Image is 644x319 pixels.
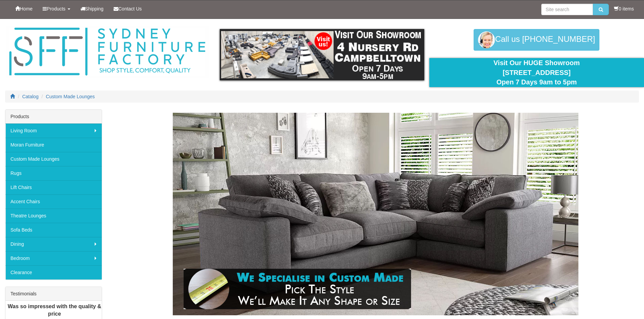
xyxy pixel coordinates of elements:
[109,0,147,17] a: Contact Us
[434,58,639,87] div: Visit Our HUGE Showroom [STREET_ADDRESS] Open 7 Days 9am to 5pm
[5,251,102,265] a: Bedroom
[541,4,593,15] input: Site search
[22,94,39,99] a: Catalog
[38,0,75,17] a: Products
[5,110,102,124] div: Products
[20,6,32,11] span: Home
[5,223,102,237] a: Sofa Beds
[5,194,102,209] a: Accent Chairs
[5,152,102,166] a: Custom Made Lounges
[47,6,65,11] span: Products
[5,138,102,152] a: Moran Furniture
[614,5,634,12] li: 0 items
[173,113,578,315] img: Custom Made Lounges
[220,29,424,80] img: showroom.gif
[5,124,102,138] a: Living Room
[10,0,38,17] a: Home
[5,265,102,280] a: Clearance
[8,303,101,317] b: Was so impressed with the quality & price
[46,94,95,99] a: Custom Made Lounges
[6,26,209,78] img: Sydney Furniture Factory
[85,6,104,11] span: Shipping
[5,287,102,301] div: Testimonials
[5,209,102,223] a: Theatre Lounges
[75,0,109,17] a: Shipping
[5,180,102,194] a: Lift Chairs
[5,237,102,251] a: Dining
[118,6,142,11] span: Contact Us
[5,166,102,180] a: Rugs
